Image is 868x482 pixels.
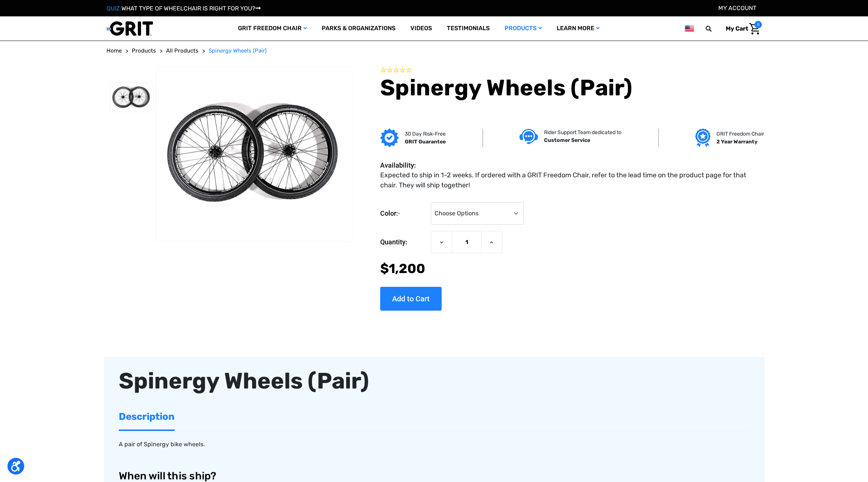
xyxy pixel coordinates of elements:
[119,364,750,398] div: Spinergy Wheels (Pair)
[106,47,762,55] nav: Breadcrumb
[166,47,198,54] span: All Products
[519,129,538,144] img: Customer service
[110,83,153,112] img: GRIT Spinergy Wheels: two Spinergy bike wheels for all-terrain wheelchair use
[106,21,153,36] img: GRIT All-Terrain Wheelchair and Mobility Equipment
[106,47,122,55] a: Home
[403,16,439,41] a: Videos
[718,4,756,12] a: Account
[119,440,750,449] p: A pair of Spinergy bike wheels.
[380,287,442,311] input: Add to Cart
[726,25,748,32] span: My Cart
[544,137,590,143] strong: Customer Service
[380,160,427,170] dt: Availability:
[497,16,549,41] a: Products
[695,129,710,147] img: Grit freedom
[720,21,762,37] a: Cart with 0 items
[380,74,762,101] h1: Spinergy Wheels (Pair)
[380,231,427,253] label: Quantity:
[685,24,694,33] img: us.png
[549,16,607,41] a: Learn More
[749,23,760,35] img: Cart
[544,129,621,136] p: Rider Support Team dedicated to
[314,16,403,41] a: Parks & Organizations
[106,5,121,12] span: QUIZ:
[380,170,758,190] dd: Expected to ship in 1-2 weeks. If ordered with a GRIT Freedom Chair, refer to the lead time on th...
[166,47,198,55] a: All Products
[156,89,352,219] img: GRIT Spinergy Wheels: two Spinergy bike wheels for all-terrain wheelchair use
[439,16,497,41] a: Testimonials
[132,47,156,54] span: Products
[209,47,267,55] a: Spinergy Wheels (Pair)
[106,47,122,54] span: Home
[119,404,175,429] a: Description
[709,21,720,37] input: Search
[754,21,762,28] span: 0
[380,67,762,75] span: Rated 0.0 out of 5 stars 0 reviews
[405,130,446,138] p: 30 Day Risk-Free
[380,261,425,276] span: $1,200
[405,139,446,145] strong: GRIT Guarantee
[380,202,427,225] label: Color:
[106,5,261,12] a: QUIZ:WHAT TYPE OF WHEELCHAIR IS RIGHT FOR YOU?
[716,139,757,145] strong: 2 Year Warranty
[716,130,764,138] p: GRIT Freedom Chair
[132,47,156,55] a: Products
[209,47,267,54] span: Spinergy Wheels (Pair)
[380,129,399,147] img: GRIT Guarantee
[230,16,314,41] a: GRIT Freedom Chair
